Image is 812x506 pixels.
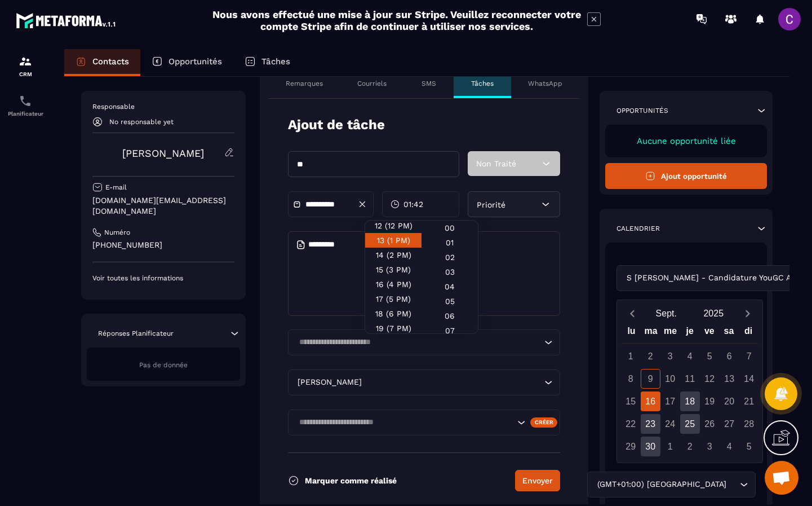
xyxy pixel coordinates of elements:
p: Aucune opportunité liée [616,136,756,146]
div: je [680,323,700,343]
a: Opportunités [140,49,233,76]
div: 25 [680,414,700,434]
h2: Nous avons effectué une mise à jour sur Stripe. Veuillez reconnecter votre compte Stripe afin de ... [212,8,582,32]
div: Calendar wrapper [622,323,758,456]
p: Tâches [471,79,494,88]
div: 19 (7 PM) [365,321,421,336]
div: 28 [739,414,759,434]
div: Calendar days [622,346,758,456]
button: Next month [737,306,758,321]
button: Open years overlay [690,303,737,323]
div: 3 [660,346,680,366]
div: lu [622,323,641,343]
a: formationformationCRM [3,46,48,86]
div: 02 [421,250,478,265]
div: 18 (6 PM) [365,306,421,321]
p: Courriels [357,79,387,88]
div: Search for option [288,369,561,395]
p: SMS [421,79,436,88]
div: Créer [530,417,558,428]
div: 22 [621,414,641,434]
p: Marquer comme réalisé [305,476,397,485]
div: Search for option [288,410,561,435]
div: 3 [700,437,720,456]
div: 04 [421,279,478,294]
div: 2 [641,346,660,366]
div: 8 [621,369,641,389]
div: 27 [720,414,739,434]
div: 07 [421,323,478,338]
div: 19 [700,391,720,411]
a: [PERSON_NAME] [122,147,204,159]
p: CRM [3,71,48,77]
span: (GMT+01:00) [GEOGRAPHIC_DATA] [594,478,729,491]
div: 2 [680,437,700,456]
div: 30 [641,437,660,456]
div: 21 [739,391,759,411]
div: 14 (2 PM) [365,248,421,262]
p: [PHONE_NUMBER] [92,240,234,250]
div: 15 [621,391,641,411]
div: 7 [739,346,759,366]
div: 05 [421,294,478,309]
button: Ajout opportunité [605,163,767,189]
button: Envoyer [515,470,560,491]
div: Search for option [288,329,561,355]
div: 5 [700,346,720,366]
div: 11 [680,369,700,389]
img: formation [19,55,32,68]
input: Search for option [365,376,542,389]
div: 12 (12 PM) [365,218,421,233]
div: Ouvrir le chat [765,461,798,495]
p: Tâches [261,56,290,67]
input: Search for option [295,416,514,429]
div: di [739,323,758,343]
div: 4 [720,437,739,456]
p: Calendrier [616,224,660,233]
a: Contacts [64,49,140,76]
input: Search for option [729,478,737,491]
div: 26 [700,414,720,434]
p: Opportunités [168,56,222,67]
div: 9 [641,369,660,389]
div: 18 [680,391,700,411]
p: Numéro [104,228,130,237]
div: 06 [421,309,478,323]
div: 17 [660,391,680,411]
p: Ajout de tâche [288,116,385,134]
div: 1 [621,346,641,366]
a: Tâches [233,49,301,76]
div: Search for option [587,472,756,498]
div: 00 [421,221,478,235]
div: 5 [739,437,759,456]
div: sa [719,323,739,343]
p: No responsable yet [109,118,174,126]
p: Remarques [286,79,323,88]
a: schedulerschedulerPlanificateur [3,86,48,125]
div: 6 [720,346,739,366]
div: 13 [720,369,739,389]
p: Planificateur [3,111,48,117]
img: scheduler [19,94,32,108]
div: 16 [641,391,660,411]
div: 15 (3 PM) [365,262,421,277]
p: WhatsApp [528,79,562,88]
div: ve [700,323,720,343]
p: Responsable [92,102,234,111]
div: 23 [641,414,660,434]
div: 14 [739,369,759,389]
div: 01 [421,235,478,250]
p: Réponses Planificateur [98,329,174,338]
button: Previous month [622,306,642,321]
div: 03 [421,265,478,279]
p: [DOMAIN_NAME][EMAIL_ADDRESS][DOMAIN_NAME] [92,195,234,217]
div: 10 [660,369,680,389]
div: 24 [660,414,680,434]
span: [PERSON_NAME] [295,376,365,389]
p: Voir toutes les informations [92,274,234,283]
span: Non Traité [476,159,516,168]
div: 4 [680,346,700,366]
button: Open months overlay [642,303,690,323]
p: Contacts [92,56,129,67]
div: 29 [621,437,641,456]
